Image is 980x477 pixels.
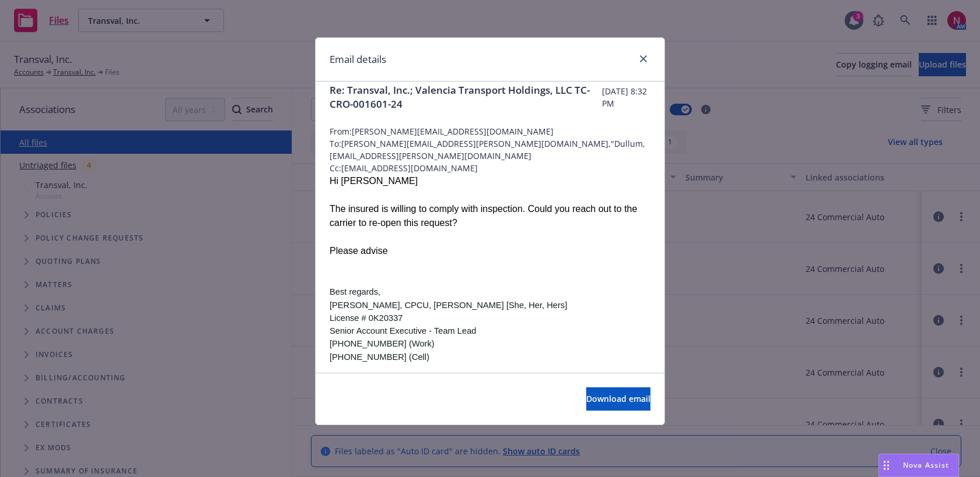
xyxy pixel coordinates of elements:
[330,52,386,67] h1: Email details
[330,125,650,137] span: From: [PERSON_NAME][EMAIL_ADDRESS][DOMAIN_NAME]
[586,393,650,404] span: Download email
[878,454,959,477] button: Nova Assist
[330,326,476,335] span: Senior Account Executive - Team Lead
[879,454,894,476] div: Drag to move
[602,85,650,109] span: [DATE] 8:32 PM
[330,339,435,348] span: [PHONE_NUMBER] (Work)
[903,460,949,470] span: Nova Assist
[330,352,429,362] span: [PHONE_NUMBER] (Cell)
[330,313,403,323] span: License # 0K20337
[330,162,650,174] span: Cc: [EMAIL_ADDRESS][DOMAIN_NAME]
[330,301,567,310] span: [PERSON_NAME], CPCU, [PERSON_NAME] [She, Her, Hers]
[330,137,650,162] span: To: [PERSON_NAME][EMAIL_ADDRESS][PERSON_NAME][DOMAIN_NAME],"Dullum,[EMAIL_ADDRESS][PERSON_NAME][D...
[636,52,650,66] a: close
[330,287,380,296] span: Best regards,
[586,387,650,411] button: Download email
[330,202,650,230] div: The insured is willing to comply with inspection. Could you reach out to the carrier to re-open t...
[330,174,650,188] div: Hi [PERSON_NAME]
[330,244,650,258] div: Please advise
[330,83,602,111] span: Re: Transval, Inc.; Valencia Transport Holdings, LLC TC-CRO-001601-24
